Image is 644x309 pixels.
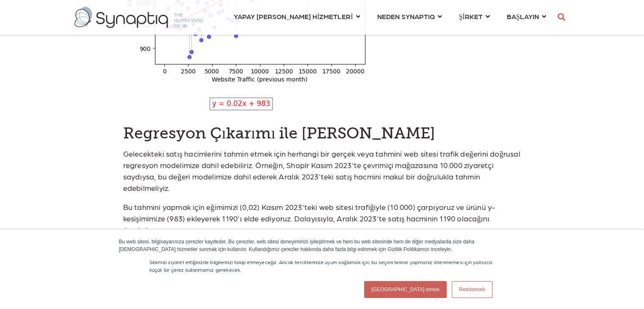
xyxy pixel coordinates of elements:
[459,12,482,20] font: ŞİRKET
[75,7,203,28] img: synaptiq logo-2
[123,149,520,192] font: Gelecekteki satış hacimlerini tahmin etmek için herhangi bir gerçek veya tahmini web sitesi trafi...
[123,124,436,143] font: Regresyon Çıkarımı ile [PERSON_NAME]
[225,2,555,33] nav: menü
[459,8,489,24] a: ŞİRKET
[149,259,492,273] font: Sitemizi ziyaret ettiğinizde bilgilerinizi takip etmeyeceğiz. Ancak tercihlerinize uyum sağlamak ...
[377,8,442,24] a: NEDEN SYNAPTIQ
[364,281,447,298] a: [GEOGRAPHIC_DATA] etmek
[234,12,353,20] font: YAPAY [PERSON_NAME] HİZMETLERİ
[377,12,434,20] font: NEDEN SYNAPTIQ
[119,239,475,252] font: Bu web sitesi, bilgisayarınıza çerezler kaydeder. Bu çerezler, web sitesi deneyiminizi iyileştirm...
[452,281,492,298] a: Reddetmek
[507,8,546,24] a: BAŞLAYIN
[234,8,360,24] a: YAPAY [PERSON_NAME] HİZMETLERİ
[123,202,495,234] font: Bu tahmini yapmak için eğimimizi (0,02) Kasım 2023'teki web sitesi trafiğiyle (10.000) çarpıyoruz...
[371,287,439,292] font: [GEOGRAPHIC_DATA] etmek
[507,12,539,20] font: BAŞLAYIN
[459,287,485,292] font: Reddetmek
